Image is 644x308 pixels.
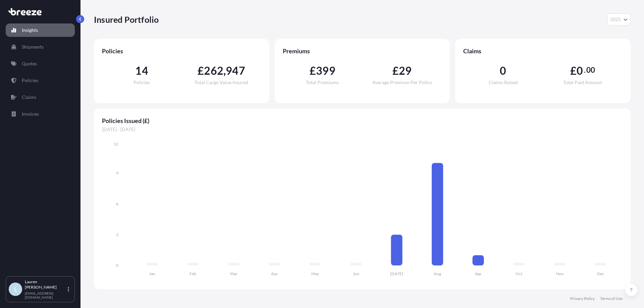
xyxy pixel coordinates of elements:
[116,171,118,176] tspan: 9
[22,44,44,50] p: Shipments
[353,271,359,276] tspan: Jun
[434,271,441,276] tspan: Aug
[94,14,159,25] p: Insured Portfolio
[25,279,66,290] p: Lauren [PERSON_NAME]
[230,271,237,276] tspan: Mar
[6,107,75,121] a: Invoices
[22,27,38,34] p: Insights
[399,65,412,76] span: 29
[607,13,631,25] button: Year Selector
[190,271,196,276] tspan: Feb
[372,80,432,85] span: Average Premium Per Policy
[6,23,75,37] a: Insights
[22,77,38,84] p: Policies
[597,271,604,276] tspan: Dec
[577,65,583,76] span: 0
[116,201,118,206] tspan: 6
[102,126,623,133] span: [DATE] - [DATE]
[306,80,339,85] span: Total Premiums
[6,74,75,87] a: Policies
[22,60,37,67] p: Quotes
[133,80,150,85] span: Policies
[584,67,586,73] span: .
[570,65,577,76] span: £
[271,271,278,276] tspan: Apr
[135,65,148,76] span: 14
[556,271,564,276] tspan: Nov
[223,65,226,76] span: ,
[102,117,623,125] span: Policies Issued (£)
[475,271,481,276] tspan: Sep
[22,94,36,101] p: Claims
[102,47,261,55] span: Policies
[226,65,245,76] span: 947
[463,47,623,55] span: Claims
[149,271,155,276] tspan: Jan
[116,263,118,268] tspan: 0
[198,65,204,76] span: £
[116,232,118,237] tspan: 3
[600,296,623,301] a: Terms of Use
[22,111,39,117] p: Invoices
[114,141,118,146] tspan: 12
[316,65,335,76] span: 399
[563,80,602,85] span: Total Paid Amount
[6,57,75,70] a: Quotes
[310,65,316,76] span: £
[489,80,518,85] span: Claims Raised
[6,90,75,104] a: Claims
[311,271,319,276] tspan: May
[610,16,621,23] span: 2025
[500,65,506,76] span: 0
[516,271,523,276] tspan: Oct
[14,286,17,293] span: L
[392,65,399,76] span: £
[195,80,248,85] span: Total Cargo Value Insured
[6,40,75,54] a: Shipments
[586,67,595,73] span: 00
[283,47,442,55] span: Premiums
[390,271,403,276] tspan: [DATE]
[25,291,66,299] p: [EMAIL_ADDRESS][DOMAIN_NAME]
[204,65,223,76] span: 262
[570,296,595,301] a: Privacy Policy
